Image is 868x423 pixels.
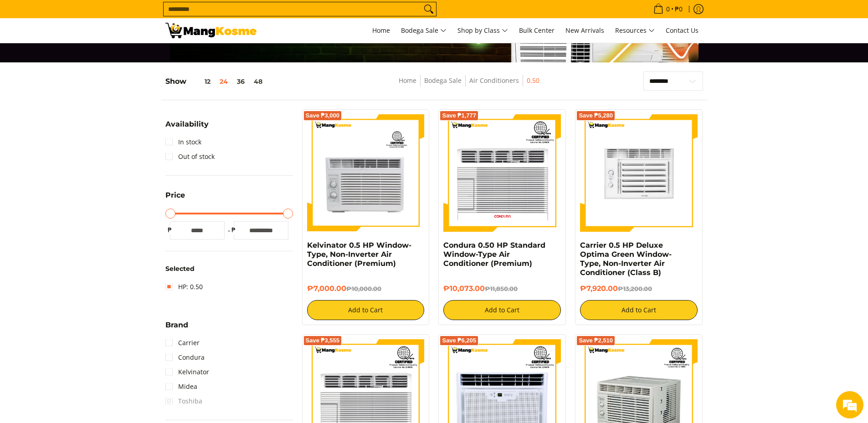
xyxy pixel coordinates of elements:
[443,300,561,320] button: Add to Cart
[666,26,699,35] span: Contact Us
[307,284,425,293] h6: ₱7,000.00
[165,121,209,135] summary: Open
[651,4,685,14] span: •
[5,249,174,280] textarea: Type your message and hit 'Enter'
[615,25,655,36] span: Resources
[565,26,604,35] span: New Arrivals
[53,115,126,207] span: We're online!
[561,18,609,43] a: New Arrivals
[266,18,703,43] nav: Main Menu
[579,338,613,343] span: Save ₱2,510
[580,241,672,277] a: Carrier 0.5 HP Deluxe Optima Green Window-Type, Non-Inverter Air Conditioner (Class B)
[399,76,416,85] a: Home
[165,192,185,206] summary: Open
[443,284,561,293] h6: ₱10,073.00
[673,6,684,12] span: ₱0
[306,338,340,343] span: Save ₱3,555
[457,25,508,36] span: Shop by Class
[514,18,559,43] a: Bulk Center
[424,76,462,85] a: Bodega Sale
[527,75,539,87] span: 0.50
[165,394,202,408] span: Toshiba
[372,26,390,35] span: Home
[165,77,267,86] h5: Show
[421,2,436,16] button: Search
[661,18,703,43] a: Contact Us
[165,336,200,350] a: Carrier
[165,321,188,336] summary: Open
[165,265,293,273] h6: Selected
[336,75,603,96] nav: Breadcrumbs
[346,285,381,292] del: ₱10,000.00
[442,338,476,343] span: Save ₱6,205
[443,114,561,232] img: condura-wrac-6s-premium-mang-kosme
[165,23,257,38] img: Bodega Sale Aircon l Mang Kosme: Home Appliances Warehouse Sale 0.50
[215,78,232,85] button: 24
[611,18,659,43] a: Resources
[47,51,153,63] div: Chat with us now
[232,78,249,85] button: 36
[307,300,425,320] button: Add to Cart
[580,284,698,293] h6: ₱7,920.00
[469,76,519,85] a: Air Conditioners
[485,285,518,292] del: ₱11,850.00
[580,300,698,320] button: Add to Cart
[401,25,447,36] span: Bodega Sale
[579,113,613,118] span: Save ₱5,280
[453,18,513,43] a: Shop by Class
[307,241,411,268] a: Kelvinator 0.5 HP Window-Type, Non-Inverter Air Conditioner (Premium)
[165,321,188,329] span: Brand
[307,114,425,232] img: kelvinator-.5hp-window-type-airconditioner-full-view-mang-kosme
[165,365,209,379] a: Kelvinator
[618,285,652,292] del: ₱13,200.00
[443,241,545,268] a: Condura 0.50 HP Standard Window-Type Air Conditioner (Premium)
[165,350,205,365] a: Condura
[165,135,201,149] a: In stock
[519,26,555,35] span: Bulk Center
[165,225,175,234] span: ₱
[165,121,209,128] span: Availability
[165,379,197,394] a: Midea
[165,280,203,294] a: HP: 0.50
[368,18,395,43] a: Home
[306,113,340,118] span: Save ₱3,000
[229,225,238,234] span: ₱
[580,114,698,232] img: Carrier 0.5 HP Deluxe Optima Green Window-Type, Non-Inverter Air Conditioner (Class B) - 0
[249,78,267,85] button: 48
[165,192,185,199] span: Price
[165,149,215,164] a: Out of stock
[396,18,451,43] a: Bodega Sale
[665,6,671,12] span: 0
[186,78,215,85] button: 12
[442,113,476,118] span: Save ₱1,777
[149,5,171,26] div: Minimize live chat window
